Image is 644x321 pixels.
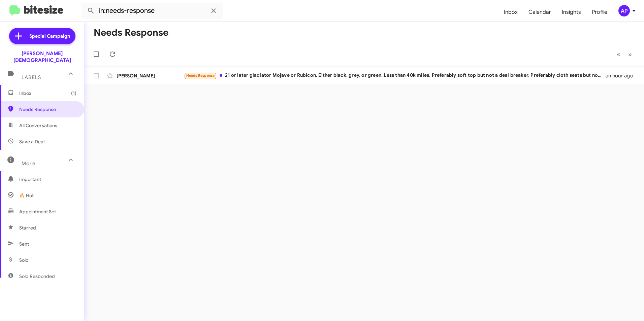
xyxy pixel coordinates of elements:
a: Calendar [523,2,556,22]
nav: Page navigation example [613,47,636,61]
button: Next [624,47,636,61]
span: Sold [19,257,29,263]
span: Needs Response [186,73,215,78]
span: » [628,50,632,59]
span: 🔥 Hot [19,192,34,199]
a: Special Campaign [9,28,75,44]
span: Special Campaign [29,33,70,39]
span: Save a Deal [19,138,44,145]
span: All Conversations [19,122,57,129]
span: Needs Response [19,106,76,113]
div: [PERSON_NAME] [117,72,184,79]
span: Appointment Set [19,208,56,215]
span: Sold Responded [19,273,55,280]
div: AP [618,5,630,16]
span: Labels [22,74,41,80]
a: Profile [586,2,613,22]
span: More [22,160,35,167]
span: Inbox [19,90,76,97]
div: 21 or later gladiator Mojave or Rubicon. Either black, grey, or green. Less than 40k miles. Prefe... [184,72,606,79]
a: Inbox [498,2,523,22]
span: « [617,50,620,59]
button: AP [613,5,637,16]
h1: Needs Response [94,27,168,38]
span: Sent [19,241,29,247]
span: Starred [19,224,36,231]
span: Important [19,176,76,183]
span: (1) [71,90,76,97]
a: Insights [556,2,586,22]
input: Search [82,3,223,19]
button: Previous [613,47,624,61]
div: an hour ago [606,72,639,79]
